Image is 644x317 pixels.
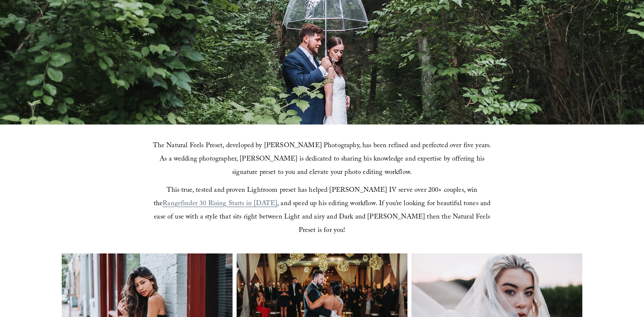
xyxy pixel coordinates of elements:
[154,198,492,237] span: , and speed up his editing workflow. If you’re looking for beautiful tones and ease of use with a...
[153,140,493,179] span: The Natural Feels Preset, developed by [PERSON_NAME] Photography, has been refined and perfected ...
[163,198,277,210] a: Rangefinder 30 Rising Starts in [DATE]
[154,185,480,210] span: This true, tested and proven Lightroom preset has helped [PERSON_NAME] IV serve over 200+ couples...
